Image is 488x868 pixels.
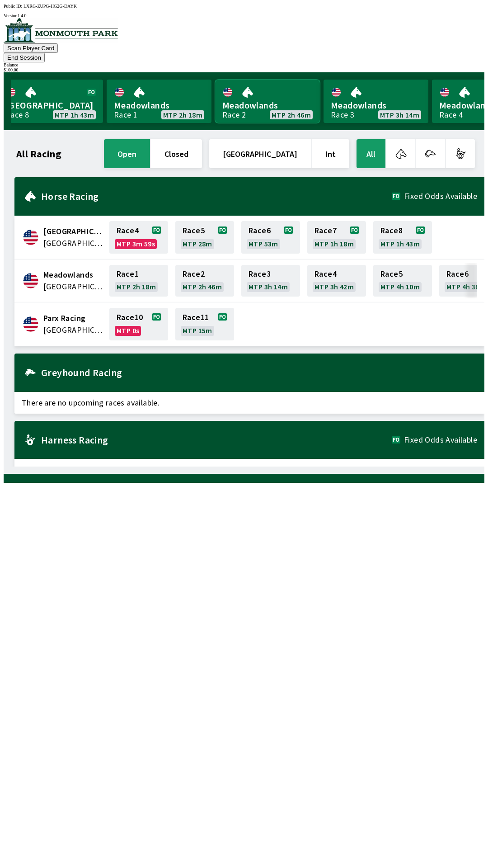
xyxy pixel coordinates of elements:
a: MeadowlandsRace 2MTP 2h 46m [215,80,320,123]
span: Race 3 [249,270,271,278]
span: Fixed Odds Available [404,193,477,200]
span: MTP 1h 18m [314,240,354,247]
h2: Horse Racing [41,193,392,200]
span: United States [43,237,104,249]
span: MTP 2h 18m [117,283,156,290]
a: Race4MTP 3m 59s [109,221,168,254]
span: United States [43,281,104,292]
span: Meadowlands [114,99,204,111]
a: Race8MTP 1h 43m [373,221,432,254]
button: Int [312,139,349,168]
span: MTP 28m [183,240,212,247]
button: closed [151,139,202,168]
button: All [357,139,385,168]
a: Race1MTP 2h 18m [109,265,168,297]
a: MeadowlandsRace 3MTP 3h 14m [324,80,428,123]
span: MTP 3m 59s [117,240,155,247]
a: Race6MTP 53m [241,221,300,254]
span: MTP 0s [117,327,139,334]
button: [GEOGRAPHIC_DATA] [209,139,311,168]
button: open [104,139,150,168]
button: End Session [4,53,45,62]
span: MTP 53m [249,240,278,247]
span: United States [43,324,104,336]
div: Race 8 [5,111,29,118]
a: Race4MTP 3h 42m [307,265,366,297]
span: Race 2 [183,270,205,278]
a: Race3MTP 3h 14m [241,265,300,297]
button: Scan Player Card [4,43,58,53]
span: Race 5 [380,270,403,278]
h2: Harness Racing [41,436,392,443]
span: MTP 1h 43m [380,240,420,247]
span: Parx Racing [43,312,104,324]
div: Race 4 [439,111,463,118]
a: Race5MTP 28m [175,221,234,254]
span: Race 5 [183,227,205,234]
div: Race 1 [114,111,137,118]
span: MTP 4h 10m [380,283,420,290]
div: Balance [4,62,484,67]
span: LXRG-ZUPG-HG2G-DAYK [23,4,77,9]
a: Race7MTP 1h 18m [307,221,366,254]
span: There are no upcoming races available. [14,392,484,414]
span: [GEOGRAPHIC_DATA] [5,99,96,111]
a: Race10MTP 0s [109,308,168,340]
a: Race5MTP 4h 10m [373,265,432,297]
span: Fairmount Park [43,226,104,237]
span: MTP 15m [183,327,212,334]
span: Race 11 [183,314,209,321]
span: Race 7 [314,227,337,234]
span: MTP 1h 43m [55,111,94,118]
a: MeadowlandsRace 1MTP 2h 18m [107,80,211,123]
a: Race2MTP 2h 46m [175,265,234,297]
div: Version 1.4.0 [4,13,484,18]
span: Fixed Odds Available [404,436,477,443]
h1: All Racing [16,150,61,157]
span: There are no upcoming races available. [14,459,484,481]
span: Meadowlands [43,269,104,281]
img: venue logo [4,18,118,42]
span: MTP 2h 18m [163,111,202,118]
span: Race 6 [446,270,469,278]
div: $ 100.00 [4,67,484,72]
span: MTP 3h 42m [314,283,354,290]
span: Race 1 [117,270,139,278]
div: Race 3 [331,111,354,118]
span: Race 10 [117,314,143,321]
span: Race 4 [117,227,139,234]
span: MTP 4h 38m [446,283,486,290]
span: Race 6 [249,227,271,234]
span: MTP 3h 14m [380,111,419,118]
span: Race 4 [314,270,337,278]
span: MTP 3h 14m [249,283,288,290]
a: Race11MTP 15m [175,308,234,340]
span: Race 8 [380,227,403,234]
h2: Greyhound Racing [41,369,477,376]
div: Public ID: [4,4,484,9]
span: Meadowlands [331,99,421,111]
span: MTP 2h 46m [183,283,222,290]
